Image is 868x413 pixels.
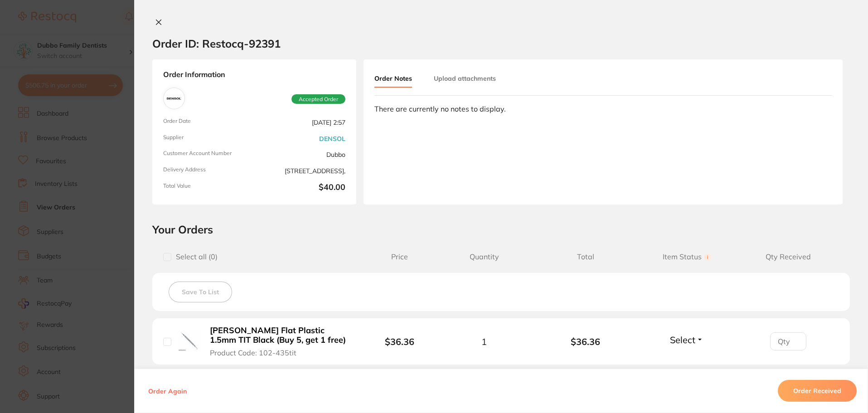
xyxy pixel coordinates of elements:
span: [DATE] 2:57 [258,118,345,127]
strong: Order Information [163,70,345,80]
span: Item Status [636,253,738,261]
button: Upload attachments [434,70,496,87]
b: $40.00 [258,183,345,194]
b: $36.36 [385,336,414,347]
h2: Order ID: Restocq- 92391 [152,37,281,50]
span: Order Date [163,118,251,127]
span: Delivery Address [163,166,251,175]
span: 1 [481,336,487,347]
button: Order Again [145,387,189,395]
button: Save To List [169,282,232,302]
button: Order Received [778,380,857,402]
input: Qty [770,332,806,350]
span: Select all ( 0 ) [171,253,218,261]
img: Heidemann Flat Plastic 1.5mm TIT Black (Buy 5, get 1 free) [178,330,200,352]
button: Select [667,334,706,345]
span: Select [670,334,695,345]
span: Supplier [163,134,251,143]
b: $36.36 [535,336,636,347]
span: Product Code: 102-435tit [210,349,296,357]
span: Customer Account Number [163,150,251,159]
span: Qty Received [737,253,839,261]
h2: Your Orders [152,223,850,236]
button: [PERSON_NAME] Flat Plastic 1.5mm TIT Black (Buy 5, get 1 free) Product Code: 102-435tit [207,326,353,357]
span: [STREET_ADDRESS], [258,166,345,175]
span: Accepted Order [291,94,345,104]
button: Order Notes [374,70,412,88]
span: Total Value [163,183,251,194]
span: Total [535,253,636,261]
a: DENSOL [319,135,345,142]
b: [PERSON_NAME] Flat Plastic 1.5mm TIT Black (Buy 5, get 1 free) [210,326,350,345]
span: Quantity [433,253,535,261]
img: DENSOL [165,90,183,107]
div: There are currently no notes to display. [374,105,832,113]
span: Dubbo [258,150,345,159]
span: Price [366,253,433,261]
